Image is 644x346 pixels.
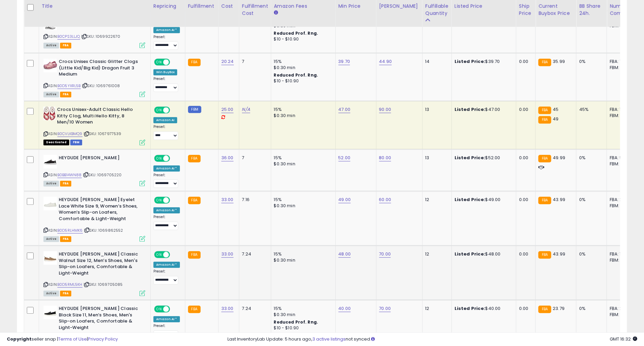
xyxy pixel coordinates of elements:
[455,155,511,161] div: $52.00
[169,155,180,161] span: OFF
[338,305,351,312] a: 40.00
[379,305,391,312] a: 70.00
[221,196,234,203] a: 33.00
[610,106,632,113] div: FBA: 12
[519,106,530,113] div: 0.00
[70,139,82,145] span: FBM
[579,59,602,65] div: 0%
[57,83,81,89] a: B0D5YXRL5B
[274,257,330,263] div: $0.30 min
[553,58,565,65] span: 35.99
[59,197,141,224] b: HEYDUDE [PERSON_NAME] Eyelet Lace White Size 9, Women’s Shoes, Women’s Slip-on Loafers, Comfortab...
[519,197,530,203] div: 0.00
[221,305,234,312] a: 33.00
[84,131,122,136] span: | SKU: 1067977539
[84,282,123,287] span: | SKU: 1069705085
[57,172,82,178] a: B0BB14WN88
[553,305,565,312] span: 23.79
[538,116,551,123] small: FBA
[455,197,511,203] div: $49.00
[312,336,346,342] a: 3 active listings
[610,312,632,318] div: FBM: 0
[379,58,392,65] a: 44.90
[579,197,602,203] div: 0%
[153,125,180,139] div: Preset:
[227,336,637,343] div: Last InventoryLab Update: 5 hours ago, not synced.
[610,257,632,263] div: FBM: 0
[455,154,485,161] b: Listed Price:
[169,197,180,203] span: OFF
[60,236,72,242] span: FBA
[42,2,148,10] div: Title
[538,59,551,66] small: FBA
[188,306,201,313] small: FBA
[519,59,530,65] div: 0.00
[455,251,511,257] div: $48.00
[519,2,533,17] div: Ship Price
[610,336,637,342] span: 2025-10-6 16:32 GMT
[379,154,391,161] a: 80.00
[338,2,373,10] div: Min Price
[579,155,602,161] div: 0%
[425,106,446,113] div: 13
[153,117,177,123] div: Amazon AI
[43,106,55,120] img: 51MvIzTEPeL._SL40_.jpg
[610,161,632,167] div: FBM: 0
[60,43,72,48] span: FBA
[43,139,69,145] span: All listings that are unavailable for purchase on Amazon for any reason other than out-of-stock
[538,106,551,114] small: FBA
[455,196,485,203] b: Listed Price:
[538,197,551,204] small: FBA
[579,2,604,17] div: BB Share 24h.
[84,228,123,233] span: | SKU: 1069862552
[274,312,330,318] div: $0.30 min
[610,251,632,257] div: FBA: 1
[579,251,602,257] div: 0%
[610,155,632,161] div: FBA: 5
[43,236,59,242] span: All listings currently available for purchase on Amazon
[221,251,234,258] a: 33.00
[59,306,141,332] b: HEYDUDE [PERSON_NAME] Classic Black Size 11, Men’s Shoes, Men's Slip-on Loafers, Comfortable & Li...
[188,2,216,10] div: Fulfillment
[274,155,330,161] div: 15%
[425,197,446,203] div: 12
[153,324,180,339] div: Preset:
[610,65,632,71] div: FBM: 0
[610,306,632,312] div: FBA: 2
[153,262,180,268] div: Amazon AI *
[221,58,234,65] a: 20.24
[274,197,330,203] div: 15%
[242,306,266,312] div: 7.24
[153,215,180,230] div: Preset:
[57,228,83,233] a: B0D5RLHMK6
[610,2,634,17] div: Num of Comp.
[425,251,446,257] div: 12
[153,35,180,50] div: Preset:
[153,207,180,213] div: Amazon AI *
[242,106,250,113] a: N/A
[274,65,330,71] div: $0.30 min
[274,251,330,257] div: 15%
[242,155,266,161] div: 7
[425,59,446,65] div: 14
[155,59,163,65] span: ON
[274,72,318,78] b: Reduced Prof. Rng.
[579,106,602,113] div: 45%
[455,106,485,113] b: Listed Price:
[60,181,72,186] span: FBA
[153,269,180,284] div: Preset:
[274,10,278,16] small: Amazon Fees.
[455,2,513,10] div: Listed Price
[43,59,145,96] div: ASIN:
[153,173,180,188] div: Preset:
[59,59,141,79] b: Crocs Unisex Classic Glitter Clogs (Little Kid/Big Kid) Dragon Fruit 3 Medium
[188,155,201,162] small: FBA
[274,106,330,113] div: 15%
[274,306,330,312] div: 15%
[221,154,234,161] a: 36.00
[553,251,566,257] span: 43.99
[153,316,180,322] div: Amazon AI *
[338,154,351,161] a: 52.00
[242,2,268,17] div: Fulfillment Cost
[274,325,330,331] div: $10 - $10.90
